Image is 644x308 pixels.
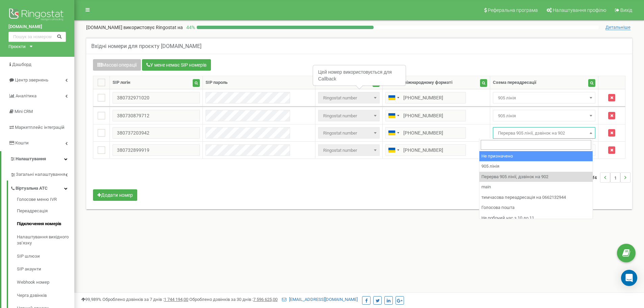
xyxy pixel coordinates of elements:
li: тимчасова переадресація на 0662132944 [479,192,593,203]
li: 1 [610,172,620,183]
span: Кошти [15,140,29,145]
input: 050 123 4567 [385,127,466,139]
div: Цей номер використовується для Callback [313,66,405,85]
span: 905 лінія [493,92,596,103]
input: Пошук за номером [8,32,66,42]
span: Ringostat number [318,144,379,156]
div: Open Intercom Messenger [621,270,637,286]
span: Центр звернень [15,77,48,82]
h5: Вхідні номери для проєкту [DOMAIN_NAME] [91,43,201,49]
button: У мене немає SIP номерів [142,59,211,71]
a: Налаштування вихідного зв’язку [17,231,74,250]
span: 905 лінія [493,110,596,121]
span: Ringostat number [320,111,377,121]
p: 44 % [183,24,197,31]
li: 905 лінія [479,161,593,172]
span: Оброблено дзвінків за 7 днів : [102,297,188,302]
div: Проєкти [8,44,26,50]
div: Telephone country code [386,145,401,156]
span: Ringostat number [318,92,379,103]
span: Аналiтика [16,93,37,98]
div: SIP логін [113,79,130,86]
span: Перерва 905 лінії, дзвінок на 902 [495,128,593,138]
th: SIP пароль [203,76,315,89]
a: SIP акаунти [17,263,74,276]
div: Telephone country code [386,92,401,103]
span: Детальніше [605,25,630,30]
span: Ringostat number [318,127,379,139]
span: Налаштування [16,156,46,161]
div: Номер у міжнародному форматі [385,79,452,86]
a: Віртуальна АТС [10,181,74,194]
a: SIP шлюзи [17,250,74,263]
span: Віртуальна АТС [16,185,48,192]
a: Webhook номер [17,276,74,289]
span: Ringostat number [320,146,377,155]
a: [DOMAIN_NAME] [8,24,66,30]
img: Ringostat logo [8,7,66,24]
p: [DOMAIN_NAME] [86,24,183,31]
a: Підключення номерів [17,217,74,231]
span: Вихід [620,7,632,13]
span: Ringostat number [320,128,377,138]
a: Черга дзвінків [17,289,74,302]
span: Загальні налаштування [16,171,65,178]
div: Telephone country code [386,127,401,138]
button: Масові операції [93,59,141,71]
a: Загальні налаштування [10,167,74,181]
span: Перерва 905 лінії, дзвінок на 902 [493,127,596,139]
span: Ringostat number [320,93,377,103]
span: Mini CRM [15,109,33,114]
span: 905 лінія [495,93,593,103]
span: використовує Ringostat на [123,25,183,30]
a: Голосове меню IVR [17,196,74,205]
span: 99,989% [81,297,101,302]
div: Telephone country code [386,110,401,121]
li: Не робочий час з 10 до 11 [479,213,593,223]
span: Налаштування профілю [553,7,606,13]
li: Голосова пошта [479,203,593,213]
nav: ... [584,166,630,189]
li: Перерва 905 лінії, дзвінок на 902 [479,172,593,182]
u: 7 596 625,00 [253,297,278,302]
input: 050 123 4567 [385,92,466,103]
span: 905 лінія [495,111,593,121]
span: Реферальна програма [488,7,538,13]
a: [EMAIL_ADDRESS][DOMAIN_NAME] [282,297,358,302]
a: Налаштування [1,151,74,167]
button: Додати номер [93,189,137,201]
span: Ringostat number [318,110,379,121]
span: Оброблено дзвінків за 30 днів : [189,297,278,302]
input: 050 123 4567 [385,144,466,156]
span: Маркетплейс інтеграцій [15,125,65,130]
div: Схема переадресації [493,79,536,86]
u: 1 744 194,00 [164,297,188,302]
li: Не призначено [479,151,593,162]
span: Дашборд [12,62,31,67]
input: 050 123 4567 [385,110,466,121]
a: Переадресація [17,205,74,218]
li: main [479,182,593,192]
